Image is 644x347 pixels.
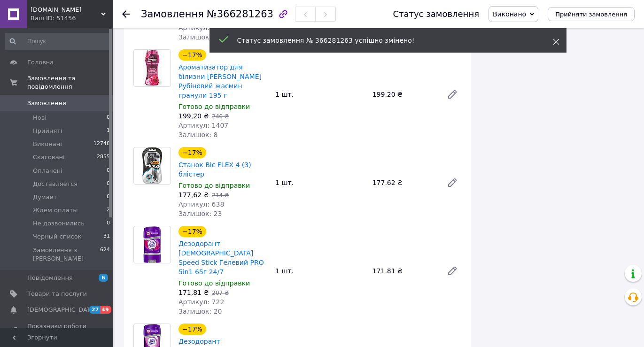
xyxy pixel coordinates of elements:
a: Ароматизатор для білизни [PERSON_NAME] Рубіновий жасмин гранули 195 г [178,63,262,99]
span: 2 [107,206,110,215]
span: Виконані [33,140,62,148]
span: 214 ₴ [212,192,229,199]
span: Артикул: 638 [178,200,224,208]
span: Скасовані [33,153,65,162]
span: 240 ₴ [212,113,229,120]
span: 31 [103,232,110,241]
span: LEZO.market [31,6,101,14]
span: Залишок: 0 [178,33,218,41]
div: −17% [178,49,206,61]
span: 1 [107,127,110,135]
span: №366281263 [207,8,273,20]
span: Прийняти замовлення [555,11,627,18]
span: Замовлення [27,99,66,108]
span: Залишок: 8 [178,131,218,139]
span: Залишок: 23 [178,210,222,217]
span: Замовлення з [PERSON_NAME] [33,246,100,263]
span: Готово до відправки [178,103,250,110]
span: 0 [107,193,110,201]
a: Дезодорант [DEMOGRAPHIC_DATA] Speed Stick Гелевий PRO 5in1 65г 24/7 [178,240,264,276]
span: 624 [100,246,110,263]
span: Готово до відправки [178,279,250,287]
span: Товари та послуги [27,290,87,298]
span: 207 ₴ [212,290,229,296]
span: 0 [107,114,110,122]
span: Нові [33,114,47,122]
span: 0 [107,167,110,175]
div: −17% [178,324,206,335]
span: 2855 [97,153,110,162]
span: Артикул: 1407 [178,122,228,129]
div: 171.81 ₴ [369,264,439,278]
div: −17% [178,226,206,237]
span: Ждем оплаты [33,206,78,215]
span: 6 [99,274,108,282]
span: Артикул: 590 [178,24,224,31]
div: Ваш ID: 51456 [31,14,113,23]
div: Статус замовлення № 366281263 успішно змінено! [237,36,529,45]
span: Доставляется [33,180,78,188]
img: Дезодорант Lady Speed Stick Гелевий PRO 5in1 65г 24/7 [143,226,162,263]
div: 199.20 ₴ [369,88,439,101]
img: Станок Bic FLEX 4 (3) блістер [142,147,162,184]
div: 177.62 ₴ [369,176,439,189]
span: [DEMOGRAPHIC_DATA] [27,306,97,314]
span: Показники роботи компанії [27,322,87,339]
span: Артикул: 722 [178,298,224,306]
a: Станок Bic FLEX 4 (3) блістер [178,161,251,178]
span: Замовлення [141,8,204,20]
div: 1 шт. [272,88,368,101]
span: 27 [89,306,100,314]
span: Черный список [33,232,82,241]
button: Прийняти замовлення [548,7,635,21]
span: 199,20 ₴ [178,112,209,120]
a: Редагувати [443,85,462,104]
span: 49 [100,306,111,314]
span: Готово до відправки [178,182,250,189]
span: 0 [107,219,110,228]
div: 1 шт. [272,176,368,189]
input: Пошук [5,33,111,50]
span: Прийняті [33,127,62,135]
span: Головна [27,58,54,67]
a: Редагувати [443,262,462,280]
span: Замовлення та повідомлення [27,74,113,91]
div: Повернутися назад [122,9,130,19]
span: 12748 [93,140,110,148]
span: Повідомлення [27,274,73,282]
span: Думает [33,193,57,201]
span: 0 [107,180,110,188]
div: Статус замовлення [393,9,479,19]
span: Залишок: 20 [178,308,222,315]
img: Ароматизатор для білизни Lenor Рубіновий жасмин гранули 195 г [143,50,162,86]
span: Оплачені [33,167,62,175]
a: Редагувати [443,173,462,192]
span: 171,81 ₴ [178,289,209,296]
span: Не дозвонились [33,219,85,228]
div: −17% [178,147,206,158]
div: 1 шт. [272,264,368,278]
span: 177,62 ₴ [178,191,209,199]
span: Виконано [493,10,526,18]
